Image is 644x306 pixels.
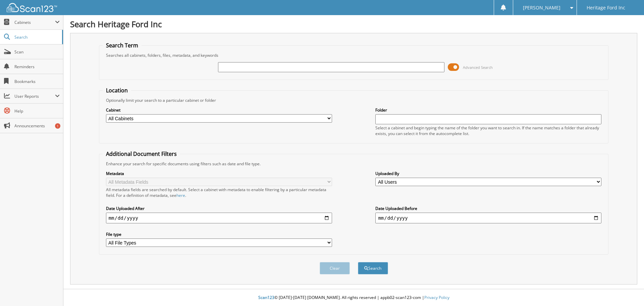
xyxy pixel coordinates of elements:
span: Announcements [14,123,60,129]
span: Cabinets [14,19,55,25]
label: Date Uploaded Before [375,206,601,211]
img: scan123-logo-white.svg [7,3,57,12]
button: Clear [320,262,350,274]
span: Reminders [14,64,60,70]
div: Select a cabinet and begin typing the name of the folder you want to search in. If the name match... [375,125,601,136]
div: © [DATE]-[DATE] [DOMAIN_NAME]. All rights reserved | appb02-scan123-com | [63,290,644,306]
div: Enhance your search for specific documents using filters such as date and file type. [103,161,605,167]
label: Uploaded By [375,171,601,176]
div: Searches all cabinets, folders, files, metadata, and keywords [103,52,605,58]
legend: Search Term [103,42,142,49]
span: Heritage Ford Inc [587,6,625,10]
div: 1 [55,123,60,129]
label: Metadata [106,171,332,176]
div: All metadata fields are searched by default. Select a cabinet with metadata to enable filtering b... [106,187,332,198]
label: Date Uploaded After [106,206,332,211]
a: here [176,192,185,198]
label: File type [106,231,332,237]
span: User Reports [14,93,55,99]
span: Search [14,34,59,40]
h1: Search Heritage Ford Inc [70,18,637,30]
input: end [375,213,601,223]
span: Bookmarks [14,79,60,84]
label: Folder [375,107,601,113]
span: Advanced Search [463,65,493,70]
span: Scan [14,49,60,55]
legend: Additional Document Filters [103,150,180,158]
button: Search [358,262,388,274]
span: Help [14,108,60,114]
span: [PERSON_NAME] [523,6,560,10]
legend: Location [103,87,131,94]
div: Optionally limit your search to a particular cabinet or folder [103,97,605,103]
a: Privacy Policy [424,295,449,300]
span: Scan123 [258,295,274,300]
label: Cabinet [106,107,332,113]
input: start [106,213,332,223]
